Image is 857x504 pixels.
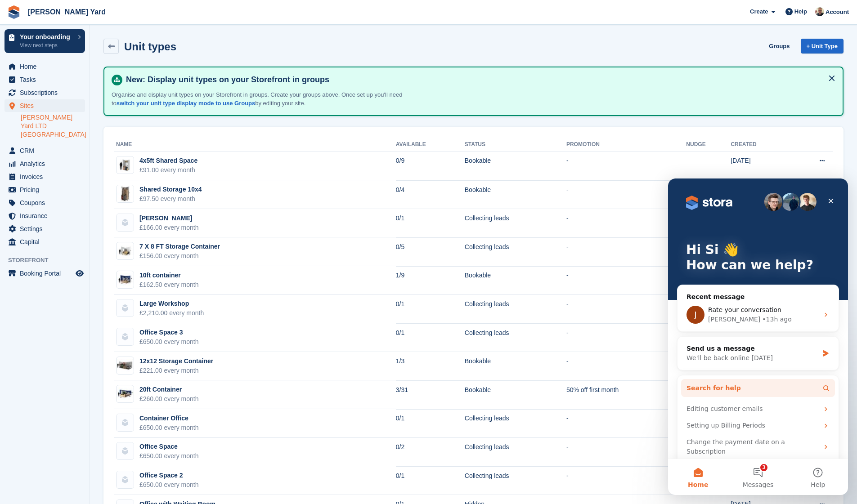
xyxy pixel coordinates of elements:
h4: New: Display unit types on your Storefront in groups [122,75,835,85]
td: - [566,409,686,438]
a: menu [4,99,85,112]
td: - [566,180,686,209]
a: menu [4,170,85,183]
td: - [566,209,686,238]
td: 0/1 [396,209,465,238]
div: 20ft Container [139,385,199,394]
span: Sites [20,99,74,112]
div: £650.00 every month [139,423,199,433]
p: Your onboarding [20,34,73,40]
td: 3/31 [396,380,465,409]
img: Locker%20Large%20-%20Imperial.jpeg [117,185,134,202]
td: Collecting leads [465,295,566,324]
iframe: Intercom live chat [668,178,848,495]
td: Bookable [465,380,566,409]
th: Nudge [686,138,731,152]
div: Large Workshop [139,299,204,308]
td: 1/3 [396,352,465,381]
img: blank-unit-type-icon-ffbac7b88ba66c5e286b0e438baccc4b9c83835d4c34f86887a83fc20ec27e7b.svg [117,442,134,459]
th: Created [731,138,790,152]
span: Invoices [20,170,74,183]
img: 50-sqft-unit.jpeg [117,245,134,258]
td: [DATE] [731,152,790,180]
td: Collecting leads [465,438,566,467]
img: 10-ft-container.jpeg [117,273,134,286]
img: blank-unit-type-icon-ffbac7b88ba66c5e286b0e438baccc4b9c83835d4c34f86887a83fc20ec27e7b.svg [117,471,134,488]
div: [PERSON_NAME] [139,214,199,223]
img: 140-sqft-unit.jpeg [117,359,134,372]
img: stora-icon-8386f47178a22dfd0bd8f6a31ec36ba5ce8667c1dd55bd0f319d3a0aa187defe.svg [7,5,21,19]
span: Help [794,7,807,16]
td: - [566,295,686,324]
div: £91.00 every month [139,165,197,175]
a: menu [4,60,85,73]
td: - [566,352,686,381]
td: Collecting leads [465,237,566,266]
span: Pricing [20,183,74,196]
a: [PERSON_NAME] Yard [24,4,109,19]
span: Account [826,8,849,17]
th: Name [114,138,396,152]
td: - [566,323,686,352]
span: Insurance [20,210,74,222]
a: menu [4,157,85,170]
td: Collecting leads [465,466,566,495]
a: menu [4,267,85,280]
div: £221.00 every month [139,366,213,375]
div: £162.50 every month [139,280,199,290]
p: View next steps [20,41,73,49]
div: £2,210.00 every month [139,308,204,318]
th: Promotion [566,138,686,152]
img: 20-ft-container.jpg [117,388,134,401]
td: Bookable [465,180,566,209]
span: Settings [20,223,74,235]
a: menu [4,196,85,209]
span: CRM [20,144,74,157]
a: + Unit Type [801,39,844,54]
div: £166.00 every month [139,223,199,232]
a: menu [4,144,85,157]
a: Preview store [74,268,85,279]
td: 0/1 [396,466,465,495]
td: 0/2 [396,438,465,467]
img: blank-unit-type-icon-ffbac7b88ba66c5e286b0e438baccc4b9c83835d4c34f86887a83fc20ec27e7b.svg [117,214,134,231]
td: Bookable [465,266,566,295]
td: 0/1 [396,295,465,324]
a: switch your unit type display mode to use Groups [117,100,255,107]
td: 1/9 [396,266,465,295]
div: Office Space 3 [139,328,199,337]
td: 0/1 [396,323,465,352]
span: Coupons [20,196,74,209]
img: Si Allen [815,7,824,16]
p: Organise and display unit types on your Storefront in groups. Create your groups above. Once set ... [112,90,426,108]
div: £156.00 every month [139,251,220,261]
span: Capital [20,236,74,248]
td: Collecting leads [465,323,566,352]
a: menu [4,210,85,222]
span: Analytics [20,157,74,170]
td: - [566,266,686,295]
